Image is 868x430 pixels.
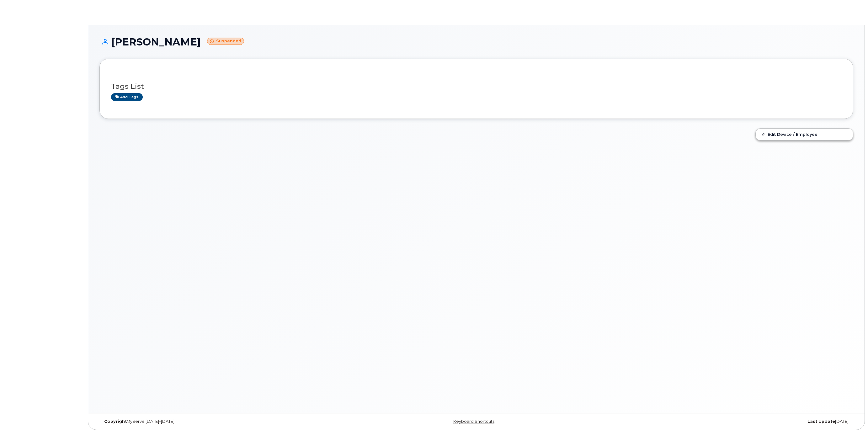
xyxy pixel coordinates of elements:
h3: Tags List [111,82,842,90]
a: Edit Device / Employee [756,129,853,140]
h1: [PERSON_NAME] [99,36,853,47]
div: [DATE] [602,419,853,424]
small: Suspended [207,38,244,45]
a: Keyboard Shortcuts [453,419,494,424]
strong: Copyright [104,419,127,424]
div: MyServe [DATE]–[DATE] [99,419,351,424]
strong: Last Update [807,419,835,424]
a: Add tags [111,93,143,101]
